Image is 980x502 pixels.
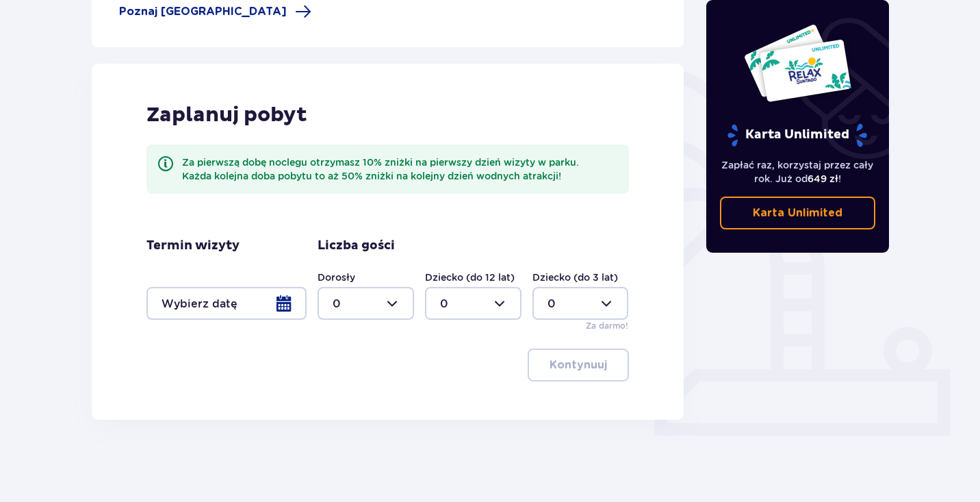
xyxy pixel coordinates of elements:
[318,271,355,284] label: Dorosły
[528,349,629,381] button: Kontynuuj
[425,271,515,284] label: Dziecko (do 12 lat)
[808,173,838,184] span: 649 zł
[726,123,868,147] p: Karta Unlimited
[146,238,240,254] p: Termin wizyty
[119,3,311,20] a: Poznaj [GEOGRAPHIC_DATA]
[720,197,876,229] a: Karta Unlimited
[720,158,876,186] p: Zapłać raz, korzystaj przez cały rok. Już od !
[550,357,607,373] p: Kontynuuj
[753,205,842,221] p: Karta Unlimited
[532,271,618,284] label: Dziecko (do 3 lat)
[119,4,287,19] span: Poznaj [GEOGRAPHIC_DATA]
[586,320,628,332] p: Za darmo!
[318,238,395,254] p: Liczba gości
[146,102,307,128] p: Zaplanuj pobyt
[182,155,618,183] div: Za pierwszą dobę noclegu otrzymasz 10% zniżki na pierwszy dzień wizyty w parku. Każda kolejna dob...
